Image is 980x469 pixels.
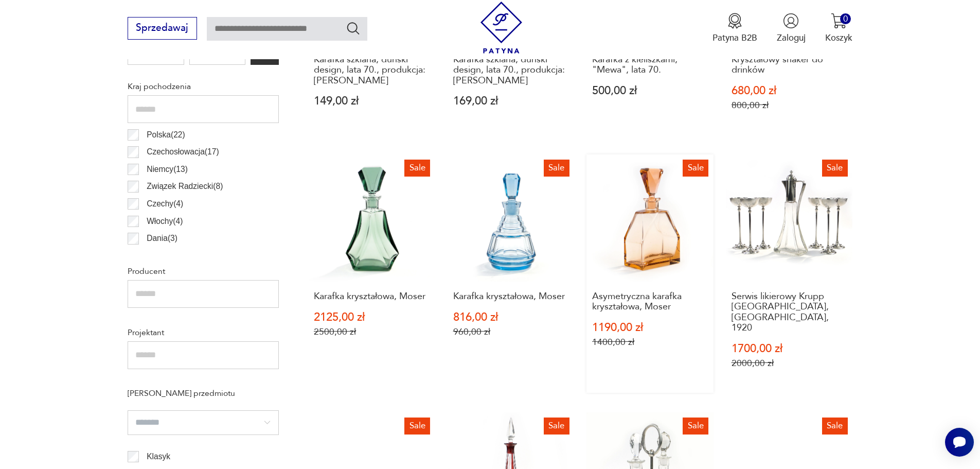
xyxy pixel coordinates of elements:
button: Patyna B2B [712,13,757,44]
h3: Asymetryczna karafka kryształowa, Moser [592,291,708,312]
h3: Karafka kryształowa, Moser [453,291,569,302]
a: Sprzedawaj [128,25,197,33]
p: 149,00 zł [314,96,430,107]
button: Szukaj [346,21,361,36]
img: Ikonka użytkownika [783,13,799,29]
img: Ikona koszyka [831,13,847,29]
img: Ikona medalu [727,13,743,29]
button: 0Koszyk [825,13,852,44]
p: 169,00 zł [453,96,569,107]
p: Koszyk [825,32,852,44]
h3: Karafka szklana, duński design, lata 70., produkcja: [PERSON_NAME] [453,55,569,86]
div: 0 [840,13,851,24]
p: 1700,00 zł [732,343,847,354]
p: 2000,00 zł [732,358,847,369]
p: Niemcy ( 13 ) [147,163,188,176]
p: 2500,00 zł [314,326,430,337]
a: SaleKarafka kryształowa, MoserKarafka kryształowa, Moser2125,00 zł2500,00 zł [308,154,435,393]
p: Dania ( 3 ) [147,232,177,245]
p: Zaloguj [777,32,806,44]
img: Patyna - sklep z meblami i dekoracjami vintage [475,2,527,54]
a: SaleKarafka kryształowa, MoserKarafka kryształowa, Moser816,00 zł960,00 zł [448,154,575,393]
p: 680,00 zł [732,85,847,96]
h3: Karafka kryształowa, Moser [314,291,430,302]
iframe: Smartsupp widget button [945,428,974,457]
p: 800,00 zł [732,100,847,111]
p: 960,00 zł [453,326,569,337]
p: Włochy ( 4 ) [147,215,183,228]
p: 2125,00 zł [314,312,430,323]
p: [PERSON_NAME] przedmiotu [128,387,279,400]
h3: Serwis likierowy Krupp [GEOGRAPHIC_DATA], [GEOGRAPHIC_DATA], 1920 [732,291,847,334]
button: Zaloguj [777,13,806,44]
a: Ikona medaluPatyna B2B [712,13,757,44]
p: 500,00 zł [592,85,708,96]
p: 816,00 zł [453,312,569,323]
p: Związek Radziecki ( 8 ) [147,180,223,193]
a: SaleAsymetryczna karafka kryształowa, MoserAsymetryczna karafka kryształowa, Moser1190,00 zł1400,... [586,154,714,393]
a: SaleSerwis likierowy Krupp Berndorf, Niemcy, 1920Serwis likierowy Krupp [GEOGRAPHIC_DATA], [GEOGR... [726,154,853,393]
button: Sprzedawaj [128,17,197,40]
p: Producent [128,265,279,278]
p: Kraj pochodzenia [128,80,279,93]
p: Czechosłowacja ( 17 ) [147,145,219,159]
p: Patyna B2B [712,32,757,44]
p: Polska ( 22 ) [147,128,185,142]
p: Projektant [128,326,279,339]
h3: Karafka szklana, duński design, lata 70., produkcja: [PERSON_NAME] [314,55,430,86]
p: 1400,00 zł [592,337,708,348]
h3: Karafka z kieliszkami, "Mewa", lata 70. [592,55,708,76]
p: Czechy ( 4 ) [147,197,183,211]
h3: Kryształowy shaker do drinków [732,55,847,76]
p: Klasyk [147,450,170,463]
p: 1190,00 zł [592,322,708,333]
p: Bułgaria ( 2 ) [147,249,186,263]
